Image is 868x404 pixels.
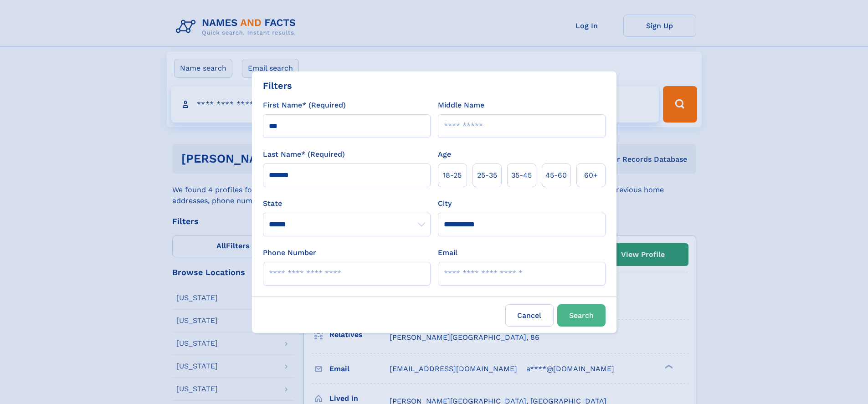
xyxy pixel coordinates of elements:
label: Email [438,247,457,258]
span: 45‑60 [545,170,567,181]
label: Middle Name [438,100,484,111]
label: First Name* (Required) [263,100,346,111]
label: Cancel [505,304,554,327]
span: 18‑25 [443,170,462,181]
span: 35‑45 [511,170,532,181]
div: Filters [263,79,292,92]
label: State [263,198,431,209]
label: Last Name* (Required) [263,149,345,160]
button: Search [557,304,606,327]
label: City [438,198,452,209]
label: Phone Number [263,247,316,258]
span: 25‑35 [477,170,497,181]
label: Age [438,149,451,160]
span: 60+ [584,170,598,181]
